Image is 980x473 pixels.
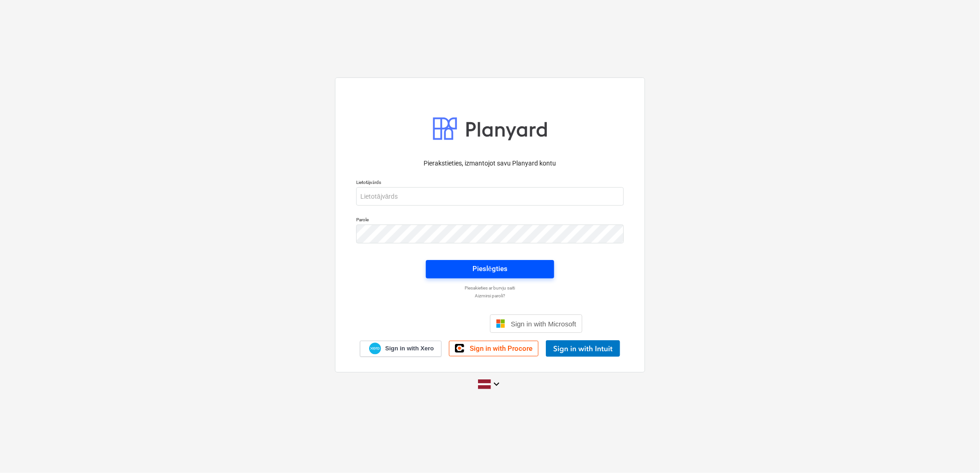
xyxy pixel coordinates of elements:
[352,285,628,291] a: Piesakieties ar burvju saiti
[352,293,628,299] a: Aizmirsi paroli?
[934,429,980,473] iframe: Chat Widget
[369,343,381,355] img: Xero logo
[385,344,434,353] span: Sign in with Xero
[511,320,576,328] span: Sign in with Microsoft
[393,313,487,334] iframe: Sign in with Google Button
[470,344,532,353] span: Sign in with Procore
[491,378,502,390] i: keyboard_arrow_down
[356,217,624,225] p: Parole
[449,341,538,356] a: Sign in with Procore
[356,179,624,187] p: Lietotājvārds
[426,260,554,278] button: Pieslēgties
[360,341,442,357] a: Sign in with Xero
[356,159,624,168] p: Pierakstieties, izmantojot savu Planyard kontu
[356,187,624,206] input: Lietotājvārds
[472,263,508,275] div: Pieslēgties
[496,319,505,328] img: Microsoft logo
